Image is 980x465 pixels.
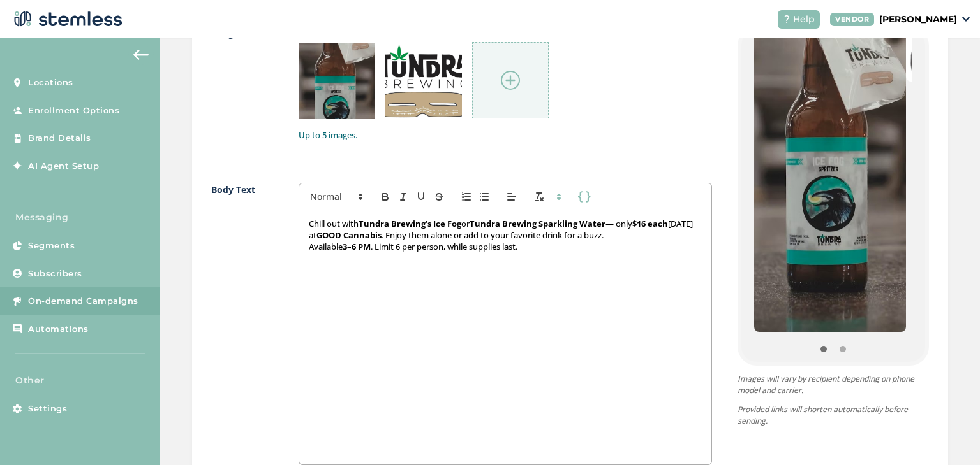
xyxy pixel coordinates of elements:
[211,27,274,141] label: Images
[783,15,791,23] img: icon-help-white-03924b79.svg
[10,6,122,32] img: logo-dark-0685b13c.svg
[299,129,712,142] label: Up to 5 images.
[793,13,815,26] span: Help
[738,404,929,427] p: Provided links will shorten automatically before sending.
[28,268,82,280] span: Subscribers
[28,104,119,117] span: Enrollment Options
[28,240,75,252] span: Segments
[879,13,957,26] p: [PERSON_NAME]
[738,373,929,396] p: Images will vary by recipient depending on phone model and carrier.
[211,183,274,464] label: Body Text
[501,71,520,90] img: icon-circle-plus-45441306.svg
[309,241,702,252] p: Available . Limit 6 per person, while supplies last.
[916,404,980,465] iframe: Chat Widget
[830,13,874,26] div: VENDOR
[28,403,67,415] span: Settings
[470,218,605,229] strong: Tundra Brewing Sparkling Water
[28,160,99,173] span: AI Agent Setup
[343,241,371,252] strong: 3–6 PM
[632,218,668,229] strong: $16 each
[133,50,149,60] img: icon-arrow-back-accent-c549486e.svg
[28,323,89,336] span: Automations
[299,43,375,119] img: 2Q==
[28,132,91,145] span: Brand Details
[28,295,138,308] span: On-demand Campaigns
[309,218,702,241] p: Chill out with or — only [DATE] at . Enjoy them alone or add to your favorite drink for a buzz.
[28,76,73,89] span: Locations
[962,17,970,22] img: icon_down-arrow-small-66adaf34.svg
[316,229,382,241] strong: GOOD Cannabis
[833,340,852,359] button: Item 1
[359,218,461,229] strong: Tundra Brewing’s Ice Fog
[814,340,833,359] button: Item 0
[385,43,462,119] img: 2Q==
